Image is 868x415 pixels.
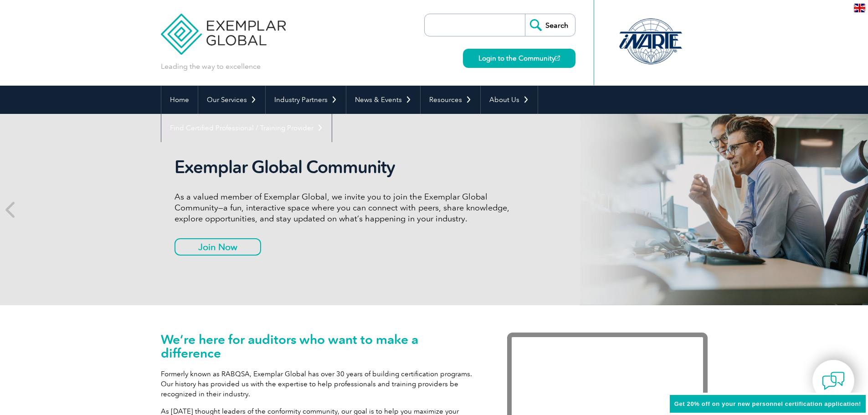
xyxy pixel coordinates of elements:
[161,114,332,142] a: Find Certified Professional / Training Provider
[161,61,261,72] p: Leading the way to excellence
[175,238,261,256] a: Join Now
[481,86,538,114] a: About Us
[175,191,516,224] p: As a valued member of Exemplar Global, we invite you to join the Exemplar Global Community—a fun,...
[421,86,480,114] a: Resources
[525,14,575,36] input: Search
[161,369,480,399] p: Formerly known as RABQSA, Exemplar Global has over 30 years of building certification programs. O...
[822,369,845,392] img: contact-chat.png
[346,86,420,114] a: News & Events
[463,49,575,68] a: Login to the Community
[161,333,480,360] h1: We’re here for auditors who want to make a difference
[161,86,198,114] a: Home
[175,157,516,178] h2: Exemplar Global Community
[266,86,346,114] a: Industry Partners
[198,86,265,114] a: Our Services
[674,400,861,407] span: Get 20% off on your new personnel certification application!
[854,4,865,12] img: en
[555,56,560,61] img: open_square.png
